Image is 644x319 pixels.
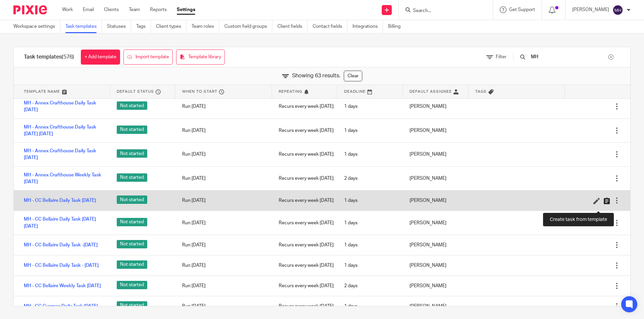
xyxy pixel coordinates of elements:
span: Default status [117,89,154,94]
a: Custom field groups [224,20,272,33]
a: MH - Annex Crafthouse Daily Task [DATE] [DATE] [24,124,103,138]
div: [PERSON_NAME] [403,277,468,294]
a: Workspace settings [13,20,60,33]
div: 1 days [337,98,403,115]
a: MH - CC Bellaire Daily Task [DATE] [24,197,96,204]
div: 1 days [337,146,403,163]
a: + Add template [81,50,120,65]
span: Not started [117,301,147,310]
span: Not started [117,101,147,110]
span: Not started [117,240,147,248]
a: Contact fields [313,20,347,33]
div: 1 days [337,237,403,253]
div: [PERSON_NAME] [403,257,468,274]
div: Recurs every week [DATE] [272,215,337,231]
div: Recurs every week [DATE] [272,237,337,253]
div: Recurs every week [DATE] [272,257,337,274]
a: Statuses [107,20,131,33]
div: 1 days [337,298,403,315]
div: Recurs every week [DATE] [272,146,337,163]
div: [PERSON_NAME] [403,98,468,115]
span: When to start [182,89,217,94]
a: Team roles [192,20,219,33]
div: Run [DATE] [175,237,272,253]
a: MH - Annex Crafthouse Daily Task [DATE] [24,148,103,161]
img: svg%3E [612,5,623,15]
a: MH - CC Bellaire Daily Task - [DATE] [24,262,99,269]
a: MH - CC Bellaire Daily Task -[DATE] [24,242,98,248]
input: Search... [530,53,608,61]
div: Run [DATE] [175,122,272,139]
div: Run [DATE] [175,277,272,294]
div: [PERSON_NAME] [403,192,468,209]
span: Filter [496,55,506,59]
h1: Task templates [24,54,74,61]
span: Showing 63 results. [292,72,340,80]
a: MH - Annex Crafthouse Daily Task [DATE] [24,100,103,113]
div: Run [DATE] [175,215,272,231]
p: [PERSON_NAME] [572,6,609,13]
div: Recurs every week [DATE] [272,298,337,315]
span: Not started [117,260,147,269]
a: Reports [150,6,167,13]
a: Team [129,6,140,13]
span: Not started [117,281,147,289]
div: 1 days [337,257,403,274]
img: Pixie [13,5,47,14]
div: Recurs every week [DATE] [272,170,337,187]
a: Template library [176,50,225,65]
a: MH - CC Bellaire Weekly Task [DATE] [24,283,101,289]
a: Settings [177,6,195,13]
a: Tags [136,20,151,33]
div: [PERSON_NAME] [403,146,468,163]
div: [PERSON_NAME] [403,170,468,187]
div: 1 days [337,215,403,231]
a: Client types [156,20,186,33]
span: Deadline [344,89,366,94]
div: [PERSON_NAME] [403,215,468,231]
a: Client fields [277,20,308,33]
a: MH - CC Bellaire Daily Task [DATE] [DATE] [24,216,103,230]
a: MH - CC Cypress Daily Task [DATE] [24,303,98,310]
a: Import template [123,50,173,65]
div: 1 days [337,122,403,139]
div: [PERSON_NAME] [403,298,468,315]
div: Run [DATE] [175,257,272,274]
div: Run [DATE] [175,170,272,187]
span: (576) [62,54,74,60]
span: Not started [117,173,147,182]
div: 2 days [337,170,403,187]
span: Tags [475,89,487,94]
span: Default assignee [410,89,452,94]
div: 1 days [337,192,403,209]
span: Repeating [279,89,302,94]
span: Not started [117,195,147,204]
a: Integrations [353,20,383,33]
a: Email [83,6,94,13]
div: Recurs every week [DATE] [272,122,337,139]
div: Recurs every week [DATE] [272,277,337,294]
a: Work [62,6,73,13]
div: Run [DATE] [175,146,272,163]
div: Run [DATE] [175,98,272,115]
div: 2 days [337,277,403,294]
div: Run [DATE] [175,192,272,209]
a: Clients [104,6,119,13]
div: Recurs every week [DATE] [272,98,337,115]
span: Template name [24,89,60,94]
a: Clear [344,71,362,81]
input: Search [412,8,473,14]
span: Not started [117,126,147,134]
div: [PERSON_NAME] [403,237,468,253]
a: Billing [388,20,406,33]
div: Run [DATE] [175,298,272,315]
span: Get Support [509,7,535,12]
span: Not started [117,149,147,158]
div: Recurs every week [DATE] [272,192,337,209]
a: Task templates [65,20,102,33]
a: MH - Annex Crafthouse Weekly Task [DATE] [24,172,103,185]
span: Not started [117,218,147,226]
div: [PERSON_NAME] [403,122,468,139]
